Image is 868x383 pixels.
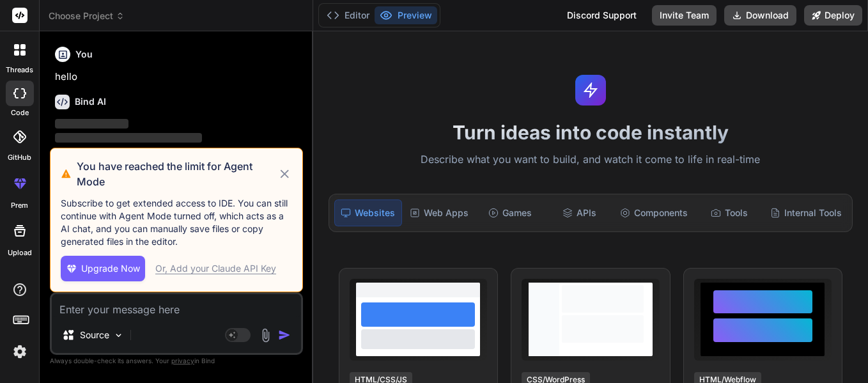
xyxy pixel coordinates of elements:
span: ‌ [55,133,202,143]
button: Deploy [804,5,862,26]
label: code [11,107,29,118]
h1: Turn ideas into code instantly [321,121,860,144]
button: Invite Team [652,5,717,26]
label: Upload [8,247,32,258]
p: Source [80,329,109,341]
img: Pick Models [113,330,124,341]
span: ‌ [55,119,128,129]
h6: Bind AI [75,95,106,108]
div: Games [476,199,543,226]
div: Internal Tools [765,199,847,226]
span: Choose Project [49,10,125,22]
div: Or, Add your Claude API Key [155,262,276,275]
p: Always double-check its answers. Your in Bind [50,355,303,367]
span: Upgrade Now [81,262,140,275]
label: threads [6,65,33,75]
div: Tools [695,199,763,226]
label: GitHub [8,152,31,163]
img: attachment [258,328,273,343]
div: Discord Support [559,5,644,26]
div: Websites [334,199,403,226]
p: Subscribe to get extended access to IDE. You can still continue with Agent Mode turned off, which... [61,197,292,248]
button: Editor [322,6,375,24]
button: Download [724,5,796,26]
div: Web Apps [405,199,474,226]
span: ‌ [55,148,202,157]
span: privacy [171,357,194,364]
p: Describe what you want to build, and watch it come to life in real-time [321,152,860,168]
h6: You [75,48,93,61]
button: Upgrade Now [61,256,145,281]
p: hello [55,70,300,84]
div: Components [615,199,693,226]
img: icon [278,329,291,341]
img: settings [9,341,31,363]
h3: You have reached the limit for Agent Mode [77,159,277,189]
label: prem [11,200,28,211]
div: APIs [546,199,613,226]
button: Preview [375,6,437,24]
